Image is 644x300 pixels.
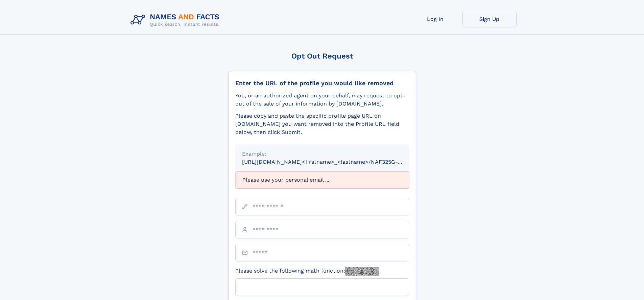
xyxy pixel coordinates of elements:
a: Sign Up [462,11,517,27]
div: You, or an authorized agent on your behalf, may request to opt-out of the sale of your informatio... [235,92,409,108]
div: Please copy and paste the specific profile page URL on [DOMAIN_NAME] you want removed into the Pr... [235,112,409,136]
a: Log In [408,11,462,27]
div: Enter the URL of the profile you would like removed [235,79,409,87]
img: Logo Names and Facts [128,11,225,29]
small: [URL][DOMAIN_NAME]<firstname>_<lastname>/NAF325G-xxxxxxxx [242,159,422,165]
div: Opt Out Request [228,52,416,60]
div: Please use your personal email ... [235,171,409,188]
div: Example: [242,150,402,158]
label: Please solve the following math function: [235,267,379,276]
